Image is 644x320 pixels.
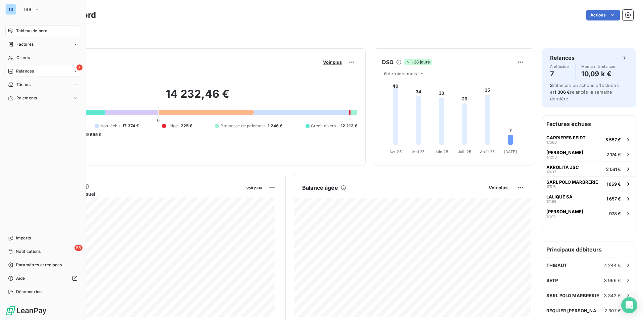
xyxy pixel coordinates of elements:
[5,305,47,316] img: Logo LeanPay
[546,293,599,298] span: SARL POLO MARBRERIE
[546,150,583,155] span: [PERSON_NAME]
[606,181,621,187] span: 1 869 €
[23,7,32,12] span: TSB
[38,190,241,197] span: Chiffre d'affaires mensuel
[84,132,101,138] span: -9 655 €
[546,278,558,283] span: SETP
[542,147,636,162] button: [PERSON_NAME]172932 174 €
[16,82,31,88] span: Tâches
[550,64,570,68] span: À effectuer
[609,211,621,216] span: 978 €
[604,263,621,268] span: 4 244 €
[323,59,342,65] span: Voir plus
[604,278,621,283] span: 3 966 €
[321,59,344,65] button: Voir plus
[554,89,570,95] span: 1 306 €
[606,196,621,201] span: 1 657 €
[604,308,621,313] span: 2 307 €
[16,262,62,268] span: Paramètres et réglages
[181,123,193,129] span: 225 €
[5,4,16,15] div: TS
[546,263,567,268] span: THIBAUT
[546,140,557,144] span: 17566
[16,275,25,281] span: Aide
[339,123,357,129] span: -12 212 €
[546,199,556,203] span: 17493
[16,55,30,61] span: Clients
[16,28,47,34] span: Tableau de bord
[621,297,637,313] div: Open Intercom Messenger
[458,149,471,154] tspan: Juil. 25
[542,132,636,147] button: CARRIERES FEIDT175665 557 €
[542,116,636,132] h6: Factures échues
[487,185,509,191] button: Voir plus
[542,191,636,206] button: LALIQUE SA174931 657 €
[480,149,495,154] tspan: Août 25
[542,206,636,221] button: [PERSON_NAME]17514978 €
[435,149,448,154] tspan: Juin 25
[606,152,621,157] span: 2 174 €
[581,68,615,79] h4: 10,09 k €
[542,176,636,191] button: SARL POLO MARBRERIE175161 869 €
[157,118,160,123] span: 0
[246,186,262,190] span: Voir plus
[550,68,570,79] h4: 7
[268,123,282,129] span: 1 246 €
[546,170,556,174] span: 17437
[16,235,31,241] span: Imports
[546,155,557,159] span: 17293
[550,83,619,101] span: relances ou actions effectuées et relancés la semaine dernière.
[16,248,41,255] span: Notifications
[389,149,402,154] tspan: Avr. 25
[76,64,83,71] span: 7
[546,179,598,185] span: SARL POLO MARBRERIE
[546,135,586,140] span: CARRIERES FEIDT
[581,64,615,68] span: Montant à relancer
[404,59,431,65] span: -28 jours
[586,10,620,20] button: Actions
[16,95,37,101] span: Paiements
[542,162,636,176] button: AKROLITA JSC174372 061 €
[167,123,178,129] span: Litige
[382,58,393,66] h6: DSO
[311,123,336,129] span: Crédit divers
[384,71,417,76] span: 6 derniers mois
[220,123,265,129] span: Promesse de paiement
[546,214,556,218] span: 17514
[550,83,553,88] span: 2
[122,123,139,129] span: 17 374 €
[412,149,425,154] tspan: Mai 25
[546,185,556,189] span: 17516
[542,241,636,258] h6: Principaux débiteurs
[605,137,621,142] span: 5 557 €
[546,209,583,214] span: [PERSON_NAME]
[606,167,621,172] span: 2 061 €
[100,123,120,129] span: Non-échu
[16,41,34,47] span: Factures
[38,87,357,107] h2: 14 232,46 €
[16,68,34,74] span: Relances
[604,293,621,298] span: 3 342 €
[5,273,80,284] a: Aide
[244,185,264,191] button: Voir plus
[74,245,83,251] span: 55
[302,184,338,192] h6: Balance âgée
[504,149,517,154] tspan: [DATE]
[16,289,42,295] span: Déconnexion
[489,185,507,190] span: Voir plus
[546,308,604,313] span: REQUIER [PERSON_NAME]
[546,165,579,170] span: AKROLITA JSC
[546,194,573,199] span: LALIQUE SA
[550,54,575,62] h6: Relances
